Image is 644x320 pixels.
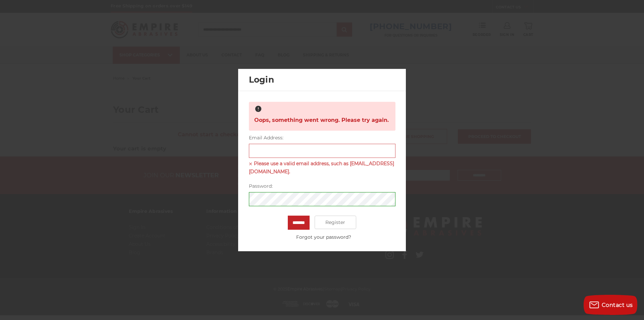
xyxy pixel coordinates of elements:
[249,159,395,176] span: Please use a valid email address, such as [EMAIL_ADDRESS][DOMAIN_NAME].
[249,183,395,190] label: Password:
[249,134,395,141] label: Email Address:
[249,74,392,86] h2: Login
[252,234,395,241] a: Forgot your password?
[584,295,637,315] button: Contact us
[254,114,389,127] span: Oops, something went wrong. Please try again.
[315,216,357,229] a: Register
[602,302,633,308] span: Contact us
